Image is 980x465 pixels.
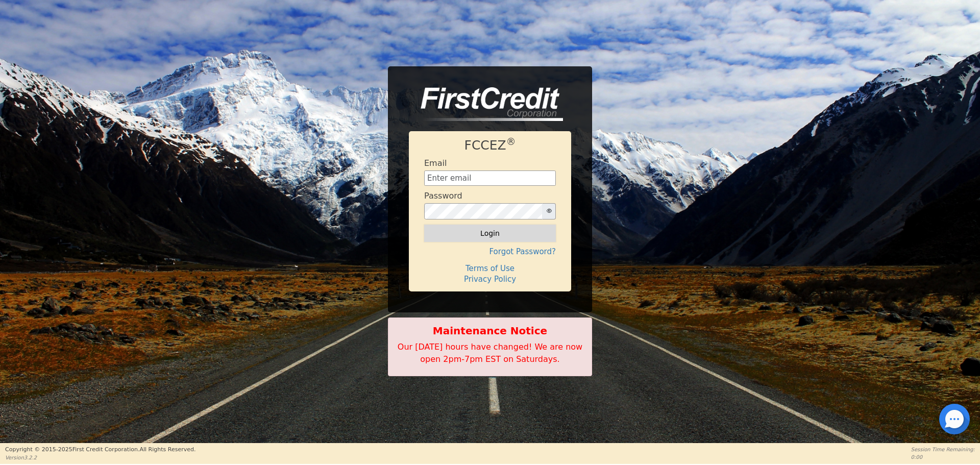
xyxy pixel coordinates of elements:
button: Login [424,225,556,242]
span: Our [DATE] hours have changed! We are now open 2pm-7pm EST on Saturdays. [398,342,582,364]
h4: Terms of Use [424,264,556,273]
h4: Privacy Policy [424,275,556,284]
img: logo-CMu_cnol.png [409,87,563,121]
p: Version 3.2.2 [5,454,195,461]
sup: ® [506,136,516,147]
h4: Email [424,158,447,168]
p: Copyright © 2015- 2025 First Credit Corporation. [5,446,195,454]
p: Session Time Remaining: [911,446,975,453]
h1: FCCEZ [424,138,556,153]
p: 0:00 [911,453,975,461]
input: password [424,203,543,219]
b: Maintenance Notice [394,323,586,338]
span: All Rights Reserved. [139,446,195,453]
input: Enter email [424,170,556,186]
h4: Forgot Password? [424,247,556,256]
h4: Password [424,191,462,201]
